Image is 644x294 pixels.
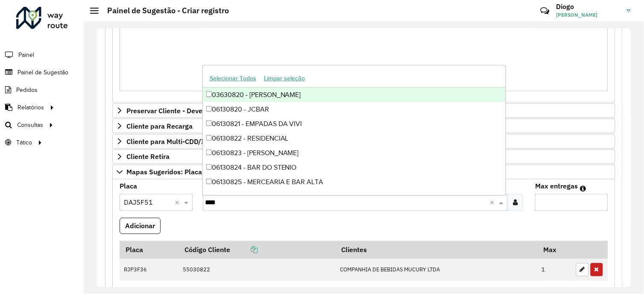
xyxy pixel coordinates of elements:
a: Preservar Cliente - Devem ficar no buffer, não roteirizar [112,103,615,118]
td: RJP3F36 [120,259,179,281]
span: Cliente para Multi-CDD/Internalização [126,138,247,145]
div: 06130821 - EMPADAS DA VIVI [203,117,506,131]
ng-dropdown-panel: Options list [202,65,506,195]
span: Pedidos [16,85,38,94]
a: Cliente para Multi-CDD/Internalização [112,134,615,149]
td: COMPANHIA DE BEBIDAS MUCURY LTDA [336,259,538,281]
span: Tático [16,138,32,147]
div: 03630820 - [PERSON_NAME] [203,88,506,102]
button: Limpar seleção [260,72,309,85]
a: Copiar [230,246,258,254]
a: Contato Rápido [536,2,554,20]
div: 06130826 - [PERSON_NAME] [203,189,506,204]
div: 06130822 - RESIDENCIAL [203,131,506,146]
h2: Painel de Sugestão - Criar registro [99,6,229,15]
span: Painel [18,50,34,59]
th: Max [538,241,572,259]
div: 06130824 - BAR DO STENIO [203,160,506,175]
button: Selecionar Todos [206,72,260,85]
a: Cliente Retira [112,150,615,164]
td: 55030822 [179,259,336,281]
label: Max entregas [535,181,578,191]
a: Cliente para Recarga [112,119,615,133]
th: Clientes [336,241,538,259]
div: 06130823 - [PERSON_NAME] [203,146,506,160]
em: Máximo de clientes que serão colocados na mesma rota com os clientes informados [580,185,586,192]
span: Relatórios [18,103,44,112]
span: Cliente Retira [126,153,170,160]
button: Adicionar [120,218,161,234]
span: [PERSON_NAME] [556,11,621,19]
span: Mapas Sugeridos: Placa-Cliente [126,169,227,176]
span: Clear all [490,197,497,208]
h3: Diogo [556,3,621,11]
span: Clear all [175,197,182,208]
div: 06130825 - MERCEARIA E BAR ALTA [203,175,506,189]
th: Placa [120,241,179,259]
th: Código Cliente [179,241,336,259]
span: Painel de Sugestão [18,68,68,77]
a: Mapas Sugeridos: Placa-Cliente [112,165,615,179]
span: Cliente para Recarga [126,123,193,129]
label: Placa [120,181,137,191]
span: Consultas [17,121,43,129]
div: 06130820 - JCBAR [203,102,506,117]
td: 1 [538,259,572,281]
span: Preservar Cliente - Devem ficar no buffer, não roteirizar [126,107,300,114]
